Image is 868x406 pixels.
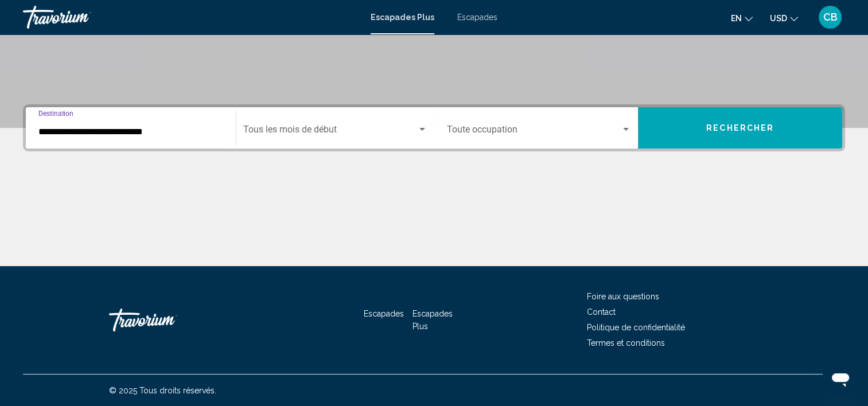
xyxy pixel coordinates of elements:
[364,309,404,318] a: Escapades
[412,309,453,331] a: Escapades Plus
[587,323,685,332] a: Politique de confidentialité
[815,5,845,29] button: Menu utilisateur
[770,10,798,26] button: Changer de devise
[731,14,742,23] span: en
[731,10,753,26] button: Changer la langue
[822,360,859,397] iframe: Bouton de lancement de la fenêtre de messagerie
[587,292,659,301] a: Foire aux questions
[587,338,665,348] a: Termes et conditions
[109,303,224,337] a: Travorium
[770,14,787,23] span: USD
[706,124,774,133] span: Rechercher
[457,13,497,22] a: Escapades
[371,13,434,22] a: Escapades Plus
[26,107,842,149] div: Widget de recherche
[587,307,616,317] a: Contact
[109,386,216,395] span: © 2025 Tous droits réservés.
[23,6,359,29] a: Travorium
[638,107,842,149] button: Rechercher
[823,11,838,23] span: CB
